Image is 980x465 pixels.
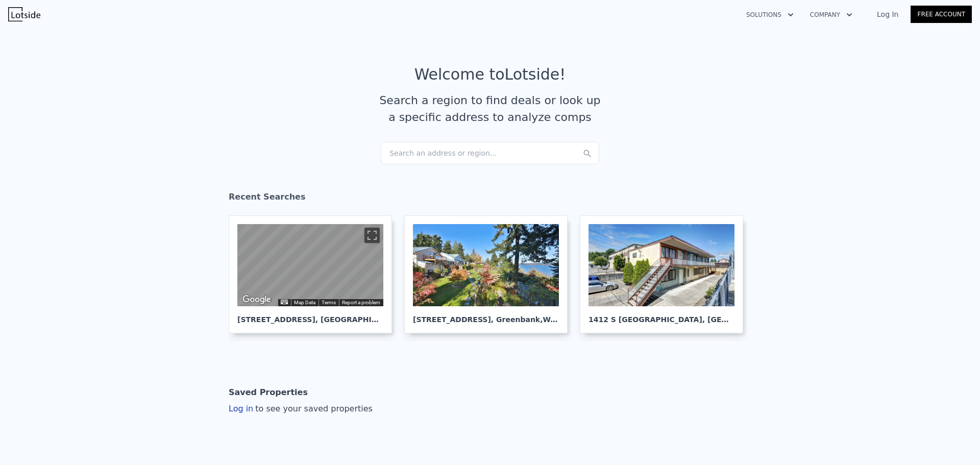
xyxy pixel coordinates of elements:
a: Log In [865,9,911,19]
div: Recent Searches [229,183,751,215]
img: Lotside [8,7,40,21]
div: [STREET_ADDRESS] , Greenbank [413,306,559,325]
button: Map Data [294,299,315,306]
span: to see your saved properties [253,404,373,413]
a: Report a problem [342,300,380,305]
div: Street View [237,224,383,306]
button: Solutions [738,6,802,24]
img: Google [240,293,274,306]
span: , WA 98253 [540,315,583,324]
div: Saved Properties [229,382,308,403]
button: Toggle fullscreen view [364,228,380,243]
a: 1412 S [GEOGRAPHIC_DATA], [GEOGRAPHIC_DATA] [580,215,751,333]
div: Search a region to find deals or look up a specific address to analyze comps [376,92,604,126]
div: Map [237,224,383,306]
a: Open this area in Google Maps (opens a new window) [240,293,274,306]
a: Free Account [911,6,972,23]
div: Log in [229,403,373,415]
button: Company [802,6,861,24]
a: Map [STREET_ADDRESS], [GEOGRAPHIC_DATA] [229,215,400,333]
div: 1412 S [GEOGRAPHIC_DATA] , [GEOGRAPHIC_DATA] [589,306,734,325]
div: Welcome to Lotside ! [414,65,566,84]
div: Search an address or region... [381,142,599,164]
a: [STREET_ADDRESS], Greenbank,WA 98253 [404,215,576,333]
button: Keyboard shortcuts [281,300,288,304]
div: [STREET_ADDRESS] , [GEOGRAPHIC_DATA] [237,306,383,325]
a: Terms (opens in new tab) [322,300,336,305]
